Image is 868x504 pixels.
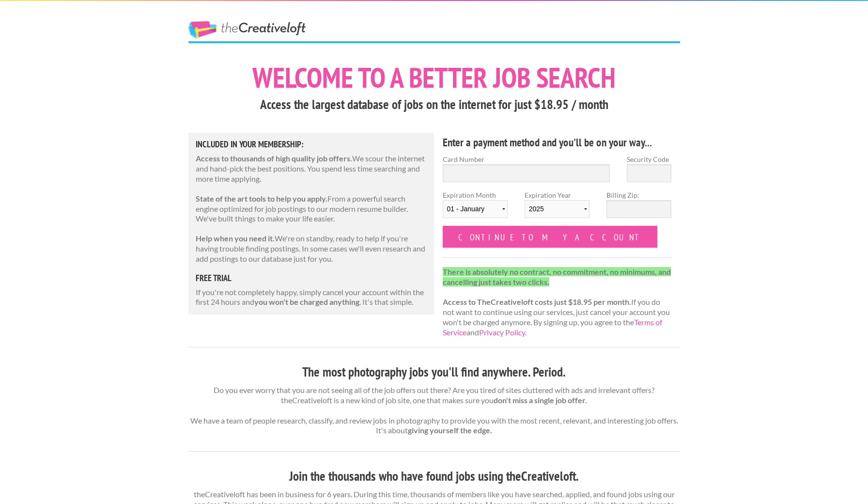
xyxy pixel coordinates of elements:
[188,363,680,381] h3: The most photography jobs you'll find anywhere. Period.
[443,317,662,337] a: Terms of Service
[606,190,671,200] label: Billing Zip:
[254,297,359,306] strong: you won't be charged anything
[443,135,672,150] h4: Enter a payment method and you'll be on your way...
[494,395,587,405] strong: don't miss a single job offer.
[188,467,680,486] h3: Join the thousands who have found jobs using theCreativeloft.
[443,154,610,164] label: Card Number
[443,226,658,248] input: Continue to my account
[188,63,680,92] h1: Welcome to a better job search
[443,297,631,306] strong: Access to TheCreativeloft costs just $18.95 per month.
[479,328,525,337] a: Privacy Policy
[196,140,427,149] h5: Included in Your Membership:
[525,190,589,226] label: Expiration Year
[196,287,427,308] p: If you're not completely happy, simply cancel your account within the first 24 hours and . It's t...
[408,425,492,435] strong: giving yourself the edge.
[525,200,589,218] select: Expiration Year
[443,267,671,286] strong: There is absolutely no contract, no commitment, no minimums, and cancelling just takes two clicks.
[627,154,671,164] label: Security Code
[196,154,352,163] strong: Access to thousands of high quality job offers.
[196,234,275,243] strong: Help when you need it.
[188,385,680,436] p: Do you ever worry that you are not seeing all of the job offers out there? Are you tired of sites...
[443,190,508,226] label: Expiration Month
[188,95,680,114] h3: Access the largest database of jobs on the internet for just $18.95 / month
[196,154,427,184] p: We scour the internet and hand-pick the best positions. You spend less time searching and more ti...
[443,267,672,338] p: If you do not want to continue using our services, just cancel your account you won't be charged ...
[188,21,306,39] a: The Creative Loft
[196,274,427,283] h5: free trial
[443,200,508,218] select: Expiration Month
[196,194,327,203] strong: State of the art tools to help you apply.
[196,234,427,264] p: We're on standby, ready to help if you're having trouble finding postings. In some cases we'll ev...
[196,194,427,224] p: From a powerful search engine optimized for job postings to our modern resume builder. We've buil...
